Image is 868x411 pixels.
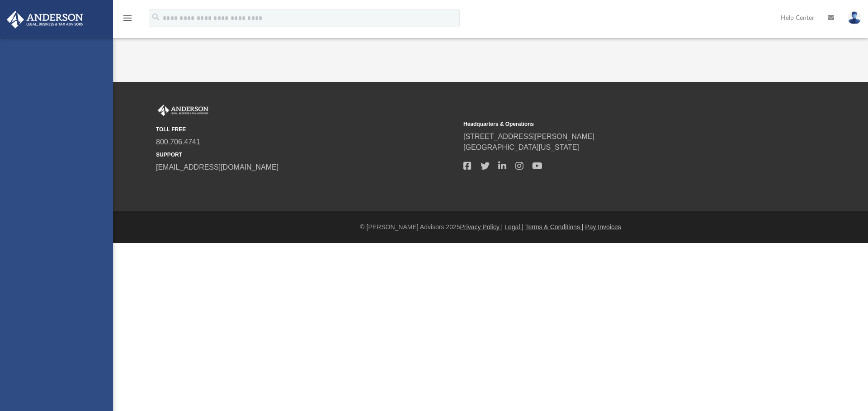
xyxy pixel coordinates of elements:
img: User Pic [848,11,861,24]
a: [EMAIL_ADDRESS][DOMAIN_NAME] [156,163,278,171]
a: menu [122,17,133,23]
small: TOLL FREE [156,125,457,134]
a: Terms & Conditions | [525,223,584,231]
a: Privacy Policy | [460,223,503,231]
img: Anderson Advisors Platinum Portal [156,105,210,116]
a: Legal | [505,223,524,231]
a: Pay Invoices [585,223,621,231]
div: © [PERSON_NAME] Advisors 2025 [113,222,868,232]
small: SUPPORT [156,151,457,159]
a: [GEOGRAPHIC_DATA][US_STATE] [463,143,579,151]
img: Anderson Advisors Platinum Portal [4,11,86,28]
small: Headquarters & Operations [463,120,764,128]
i: menu [122,13,133,23]
a: [STREET_ADDRESS][PERSON_NAME] [463,133,594,140]
i: search [151,12,161,22]
a: 800.706.4741 [156,138,200,146]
